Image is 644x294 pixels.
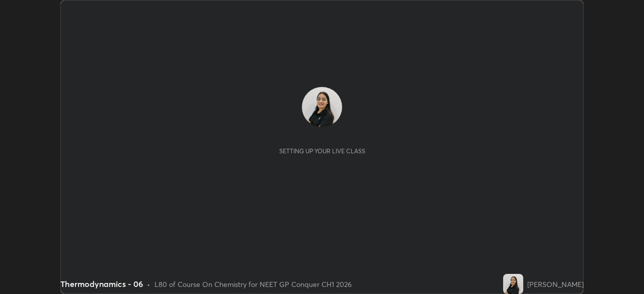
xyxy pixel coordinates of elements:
[279,147,365,155] div: Setting up your live class
[503,274,523,294] img: ecece39d808d43ba862a92e68c384f5b.jpg
[147,279,150,289] div: •
[302,87,342,127] img: ecece39d808d43ba862a92e68c384f5b.jpg
[154,279,352,289] div: L80 of Course On Chemistry for NEET GP Conquer CH1 2026
[60,278,143,290] div: Thermodynamics - 06
[527,279,584,289] div: [PERSON_NAME]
